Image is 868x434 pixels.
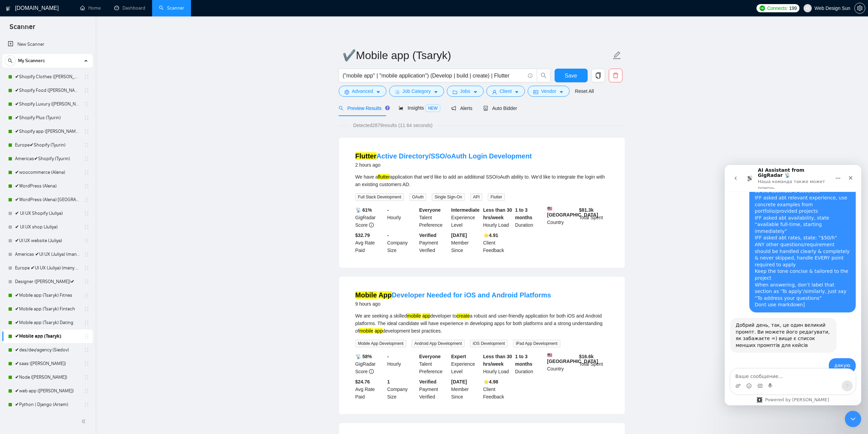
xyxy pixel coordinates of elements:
span: Jobs [460,87,470,95]
span: Android App Development [412,340,465,347]
span: holder [84,224,89,230]
span: Flutter [488,193,505,201]
b: ⭐️ 4.98 [483,379,498,384]
span: holder [84,129,89,134]
a: ✔Mobile app (Tsaryk) Fitnes [15,289,80,302]
span: robot [483,106,488,111]
div: Country [546,206,578,229]
span: holder [84,265,89,271]
div: Duration [514,353,546,375]
span: idcard [533,89,538,95]
mark: create [457,313,470,319]
span: search [537,72,550,79]
span: bars [395,89,400,95]
img: logo [6,3,11,14]
a: ✔Shopify app ([PERSON_NAME]) [15,125,80,138]
mark: app [374,328,382,334]
div: Talent Preference [418,353,450,375]
img: 🇺🇸 [547,353,552,358]
button: Отправить сообщение… [117,215,128,226]
span: holder [84,334,89,339]
b: Everyone [419,207,441,213]
div: artemrasenko@webdesignsun.com говорит… [5,193,131,214]
div: 2 hours ago [355,161,532,169]
b: $ 16.6k [579,354,594,359]
span: holder [84,238,89,243]
a: ✔Shopify Luxury ([PERSON_NAME]) [15,97,80,111]
span: Insights [399,105,440,111]
b: ⭐️ 4.91 [483,233,498,238]
div: Experience Level [450,353,482,375]
mark: mobile [359,328,373,334]
b: - [387,207,389,213]
span: caret-down [433,89,438,95]
a: ✔Python | Django (Artem) [15,398,80,411]
b: Expert [451,354,466,359]
span: holder [84,211,89,216]
span: edit [613,51,621,60]
a: ✔WordPress (Alena) [15,179,80,193]
span: delete [609,72,622,79]
span: holder [84,279,89,284]
b: Everyone [419,354,441,359]
a: ✔woocommerce (Alena) [15,166,80,179]
button: Средство выбора GIF-файла [32,218,38,224]
span: holder [84,306,89,312]
span: notification [451,106,456,111]
div: Payment Verified [418,378,450,401]
div: Client Feedback [482,378,514,401]
b: [DATE] [451,379,467,384]
b: Intermediate [451,207,480,213]
span: holder [84,388,89,394]
span: holder [84,293,89,298]
li: New Scanner [2,38,93,51]
a: ✔Mobile app (Tsaryk) Fintech [15,302,80,316]
button: settingAdvancedcaret-down [339,86,386,97]
b: - [387,233,389,238]
a: ✔Node ([PERSON_NAME]) [15,370,80,384]
span: copy [592,72,605,79]
a: Designer ([PERSON_NAME])✔ [15,275,80,289]
div: Country [546,353,578,375]
button: Средство выбора эмодзи [21,218,27,224]
div: Hourly Load [482,206,514,229]
mark: Flutter [355,152,377,160]
iframe: Intercom live chat [845,411,861,427]
b: - [387,354,389,359]
span: search [339,106,343,111]
a: Americas ✔UI UX (Juliya) (many posts) [15,248,80,261]
span: holder [84,197,89,202]
a: ✔WordPress (Alena) [GEOGRAPHIC_DATA] [15,193,80,207]
span: holder [84,375,89,380]
span: holder [84,101,89,107]
a: setting [854,5,865,11]
span: holder [84,156,89,162]
button: delete [609,69,622,82]
span: caret-down [376,89,381,95]
span: OAuth [409,193,426,201]
span: Vendor [541,87,556,95]
button: search [537,69,550,82]
span: user [805,6,810,11]
button: copy [591,69,605,82]
a: ✔Shopify Clothes ([PERSON_NAME]) [15,70,80,84]
a: ✔Mobile app (Tsaryk) Dating [15,316,80,330]
a: ✔web app ([PERSON_NAME]) [15,384,80,398]
button: Добавить вложение [11,218,16,224]
mark: app [422,313,430,319]
span: Advanced [352,87,373,95]
a: ✔Shopify Plus (Tyurin) [15,111,80,125]
b: [GEOGRAPHIC_DATA] [547,206,598,218]
img: 🇺🇸 [547,206,552,211]
div: 9 hours ago [355,300,551,308]
span: Single Sign-On [432,193,465,201]
button: Save [555,69,588,82]
button: Start recording [43,218,49,224]
div: Iryna говорит… [5,153,131,193]
span: caret-down [473,89,478,95]
mark: App [379,291,392,299]
a: Mobile AppDeveloper Needed for iOS and Android Platforms [355,291,551,299]
span: folder [453,89,457,95]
